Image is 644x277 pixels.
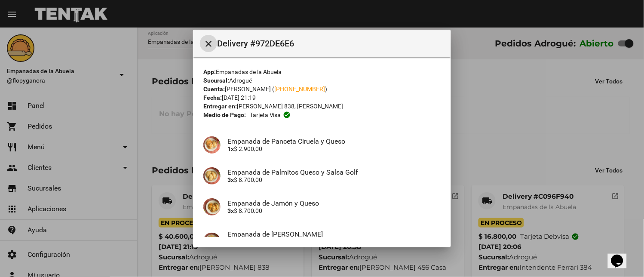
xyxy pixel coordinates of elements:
h4: Empanada de [PERSON_NAME] [227,230,441,238]
h4: Empanada de Panceta Ciruela y Queso [227,137,441,145]
strong: App: [203,68,216,75]
mat-icon: check_circle [283,111,291,119]
strong: Cuenta: [203,86,225,92]
iframe: chat widget [608,243,635,268]
img: f753fea7-0f09-41b3-9a9e-ddb84fc3b359.jpg [203,233,221,250]
h4: Empanada de Palmitos Queso y Salsa Golf [227,168,441,176]
img: a07d0382-12a7-4aaa-a9a8-9d363701184e.jpg [203,136,221,154]
strong: Fecha: [203,94,222,101]
p: $ 8.700,00 [227,207,441,214]
strong: Sucursal: [203,77,229,84]
h4: Empanada de Jamón y Queso [227,199,441,207]
p: $ 2.900,00 [227,145,441,152]
strong: Medio de Pago: [203,111,246,119]
b: 3x [227,207,234,214]
b: 3x [227,176,234,183]
strong: Entregar en: [203,103,237,110]
div: [PERSON_NAME] ( ) [203,85,441,93]
b: 1x [227,145,234,152]
a: [PHONE_NUMBER] [274,86,325,92]
p: $ 8.700,00 [227,176,441,183]
mat-icon: Cerrar [203,39,214,49]
img: 72c15bfb-ac41-4ae4-a4f2-82349035ab42.jpg [203,198,221,215]
span: Tarjeta visa [250,111,281,119]
button: Cerrar [200,35,217,52]
span: Delivery #972DE6E6 [217,37,444,50]
div: [DATE] 21:19 [203,93,441,102]
div: Adrogué [203,76,441,85]
div: [PERSON_NAME] 838, [PERSON_NAME] [203,102,441,111]
div: Empanadas de la Abuela [203,68,441,76]
img: 23889947-f116-4e8f-977b-138207bb6e24.jpg [203,167,221,185]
